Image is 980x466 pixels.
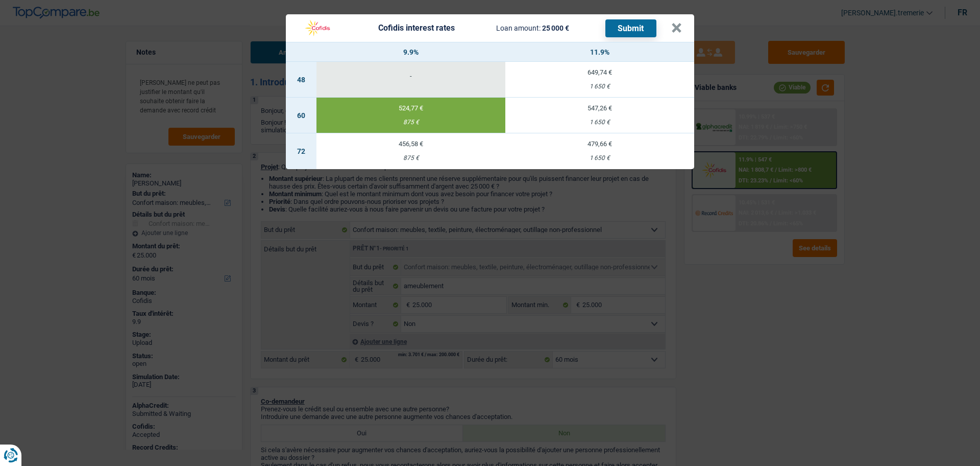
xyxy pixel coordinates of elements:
button: × [671,23,682,33]
div: 1 650 € [505,155,694,161]
div: 547,26 € [505,105,694,111]
span: Loan amount: [496,24,541,32]
th: 11.9% [505,42,694,62]
div: 479,66 € [505,141,694,147]
button: Submit [605,19,656,37]
img: Cofidis [298,18,337,38]
td: 72 [286,133,316,169]
div: 524,77 € [316,105,505,111]
div: 875 € [316,155,505,161]
td: 60 [286,98,316,133]
th: 9.9% [316,42,505,62]
div: 649,74 € [505,69,694,76]
div: 875 € [316,119,505,126]
span: 25 000 € [542,24,569,32]
td: 48 [286,62,316,98]
div: 1 650 € [505,119,694,126]
div: 1 650 € [505,83,694,90]
div: Cofidis interest rates [378,24,455,32]
div: - [316,73,505,79]
div: 456,58 € [316,141,505,147]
